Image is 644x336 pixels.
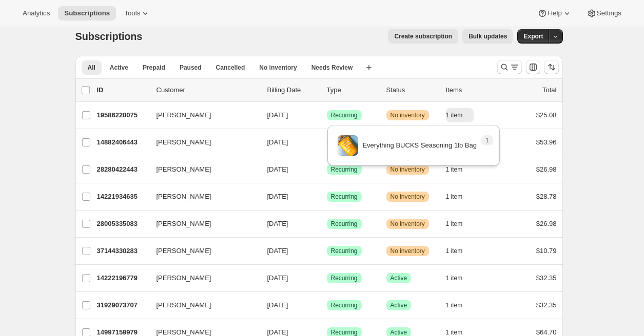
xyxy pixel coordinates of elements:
div: 28280422443[PERSON_NAME][DATE]SuccessRecurringWarningNo inventory1 item$26.98 [97,162,557,177]
button: Create new view [361,60,377,75]
span: $32.35 [536,301,557,309]
button: Create subscription [388,29,458,44]
span: Needs Review [311,64,353,72]
button: [PERSON_NAME] [150,107,253,123]
button: Bulk updates [462,29,513,44]
div: 28005335083[PERSON_NAME][DATE]SuccessRecurringWarningNo inventory1 item$26.98 [97,217,557,231]
p: 19586220075 [97,110,148,120]
button: 1 item [446,244,474,258]
span: Help [548,9,561,17]
span: Recurring [331,220,358,228]
p: 14882406443 [97,137,148,148]
p: 14222196779 [97,273,148,283]
span: $25.08 [536,111,557,119]
div: 14882406443[PERSON_NAME][DATE]SuccessRecurringWarningNo inventory1 item$53.96 [97,135,557,150]
button: Subscriptions [58,6,116,20]
span: $64.70 [536,328,557,336]
button: Settings [580,6,628,20]
p: 31929073707 [97,300,148,310]
span: Active [391,274,407,282]
button: [PERSON_NAME] [150,297,253,313]
span: [PERSON_NAME] [157,164,211,175]
span: $26.98 [536,220,557,227]
span: Recurring [331,193,358,201]
span: Paused [180,64,202,72]
span: Settings [597,9,621,17]
p: Billing Date [267,85,319,95]
div: Type [327,85,378,95]
button: [PERSON_NAME] [150,161,253,178]
p: 37144330283 [97,246,148,256]
span: Tools [124,9,140,17]
div: IDCustomerBilling DateTypeStatusItemsTotal [97,85,557,95]
p: Total [542,85,556,95]
img: variant image [338,135,358,156]
span: Active [391,301,407,309]
button: 1 item [446,108,474,122]
p: 28280422443 [97,164,148,175]
span: [PERSON_NAME] [157,137,211,148]
div: 14221934635[PERSON_NAME][DATE]SuccessRecurringWarningNo inventory1 item$28.78 [97,190,557,204]
span: Prepaid [143,64,165,72]
span: [DATE] [267,301,288,309]
button: Customize table column order and visibility [526,60,540,74]
span: Cancelled [216,64,245,72]
button: Sort the results [544,60,559,74]
span: 1 [485,136,489,144]
span: [DATE] [267,328,288,336]
span: [DATE] [267,220,288,227]
span: 1 item [446,301,463,309]
button: 1 item [446,298,474,312]
span: 1 item [446,193,463,201]
span: [PERSON_NAME] [157,110,211,120]
span: Create subscription [394,32,452,40]
div: 19586220075[PERSON_NAME][DATE]SuccessRecurringWarningNo inventory1 item$25.08 [97,108,557,122]
button: Export [517,29,549,44]
span: [DATE] [267,274,288,282]
span: 1 item [446,247,463,255]
span: Subscriptions [75,31,143,42]
span: [PERSON_NAME] [157,246,211,256]
p: 14221934635 [97,192,148,202]
button: Analytics [16,6,56,20]
span: Recurring [331,111,358,119]
span: Bulk updates [469,32,507,40]
span: [PERSON_NAME] [157,273,211,283]
button: Help [531,6,578,20]
button: 1 item [446,217,474,231]
span: No inventory [391,111,425,119]
button: [PERSON_NAME] [150,270,253,286]
span: No inventory [391,193,425,201]
button: Tools [118,6,157,20]
button: 1 item [446,190,474,204]
span: No inventory [391,220,425,228]
span: [PERSON_NAME] [157,192,211,202]
div: Items [446,85,497,95]
button: [PERSON_NAME] [150,188,253,205]
span: [PERSON_NAME] [157,219,211,229]
span: Recurring [331,274,358,282]
button: 1 item [446,271,474,285]
span: [DATE] [267,111,288,119]
span: 1 item [446,220,463,228]
span: Recurring [331,301,358,309]
p: Status [386,85,438,95]
p: Everything BUCKS Seasoning 1lb Bag [362,140,477,151]
button: [PERSON_NAME] [150,216,253,232]
p: 28005335083 [97,219,148,229]
span: Export [523,32,543,40]
button: [PERSON_NAME] [150,134,253,151]
span: Recurring [331,247,358,255]
p: Customer [157,85,259,95]
span: $26.98 [536,165,557,173]
span: No inventory [259,64,297,72]
div: 37144330283[PERSON_NAME][DATE]SuccessRecurringWarningNo inventory1 item$10.79 [97,244,557,258]
span: [DATE] [267,193,288,200]
span: [DATE] [267,138,288,146]
span: Analytics [23,9,50,17]
span: $53.96 [536,138,557,146]
span: Subscriptions [64,9,110,17]
span: $32.35 [536,274,557,282]
span: All [88,64,95,72]
span: [PERSON_NAME] [157,300,211,310]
